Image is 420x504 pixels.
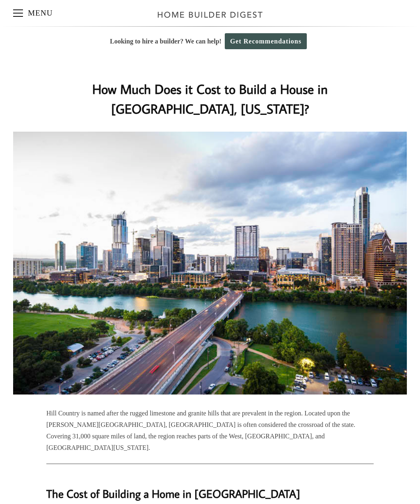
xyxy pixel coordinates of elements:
a: Get Recommendations [225,33,307,49]
strong: The Cost of Building a Home in [GEOGRAPHIC_DATA] [46,486,300,501]
p: Hill Country is named after the rugged limestone and granite hills that are prevalent in the regi... [46,408,374,454]
span: Menu [13,13,23,14]
h1: How Much Does it Cost to Build a House in [GEOGRAPHIC_DATA], [US_STATE]? [46,79,374,119]
img: Home Builder Digest [154,7,267,23]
